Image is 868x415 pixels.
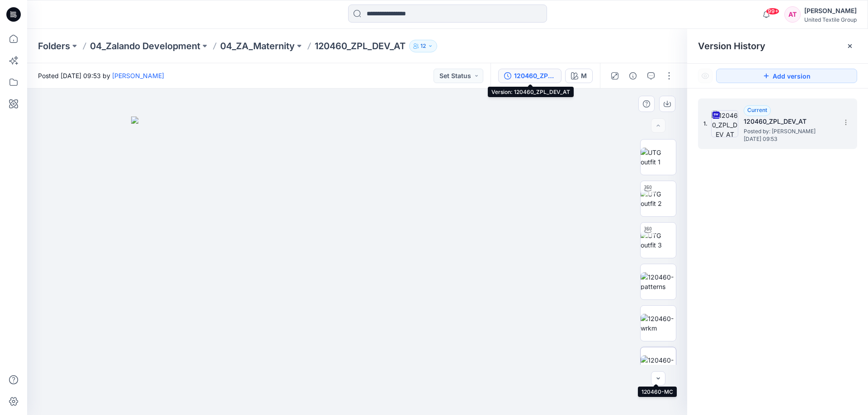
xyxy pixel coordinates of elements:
span: 1. [703,120,708,128]
h5: 120460_ZPL_DEV_AT [744,116,834,127]
button: Show Hidden Versions [698,69,712,83]
a: 04_Zalando Development [90,40,200,52]
p: 120460_ZPL_DEV_AT [315,40,406,52]
button: 120460_ZPL_DEV_AT [498,69,561,83]
div: M [581,71,587,81]
button: Details [626,69,640,83]
span: [DATE] 09:53 [744,136,834,142]
img: 120460-patterns [641,272,676,291]
a: Folders [38,40,70,52]
a: 04_ZA_Maternity [220,40,295,52]
img: 120460_ZPL_DEV_AT [711,110,738,137]
span: Posted [DATE] 09:53 by [38,71,164,80]
span: Version History [698,41,765,51]
button: Add version [716,69,857,83]
img: UTG outfit 3 [641,231,676,250]
button: 12 [409,40,437,52]
img: UTG outfit 1 [641,148,676,167]
div: [PERSON_NAME] [804,5,857,16]
img: UTG outfit 2 [641,189,676,208]
div: AT [784,6,801,23]
a: [PERSON_NAME] [112,72,164,79]
span: 99+ [766,8,779,15]
img: 120460-MC [641,355,676,374]
span: Current [747,107,767,113]
button: M [565,69,593,83]
button: Close [846,42,854,50]
p: 12 [420,41,426,51]
div: United Textile Group [804,16,857,23]
span: Posted by: Anastasija Trusakova [744,127,834,136]
img: 120460-wrkm [641,314,676,333]
div: 120460_ZPL_DEV_AT [514,71,556,81]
